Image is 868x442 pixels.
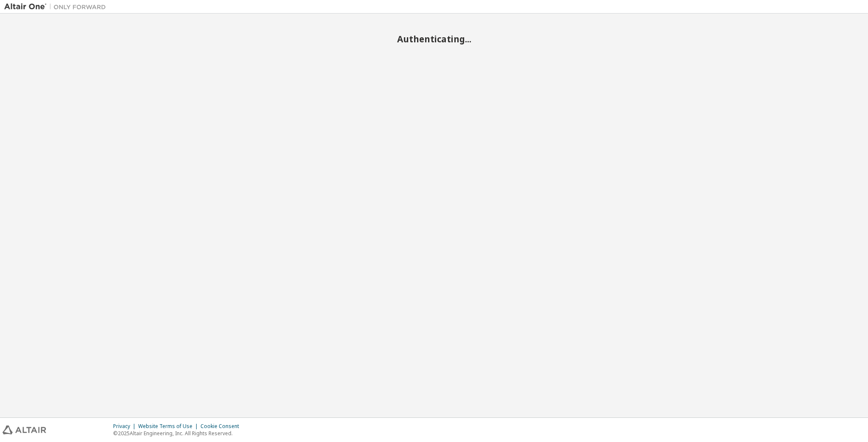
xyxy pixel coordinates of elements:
[113,430,244,437] p: © 2025 Altair Engineering, Inc. All Rights Reserved.
[200,423,244,430] div: Cookie Consent
[138,423,200,430] div: Website Terms of Use
[4,3,110,11] img: Altair One
[113,423,138,430] div: Privacy
[3,425,46,434] img: altair_logo.svg
[4,33,864,44] h2: Authenticating...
